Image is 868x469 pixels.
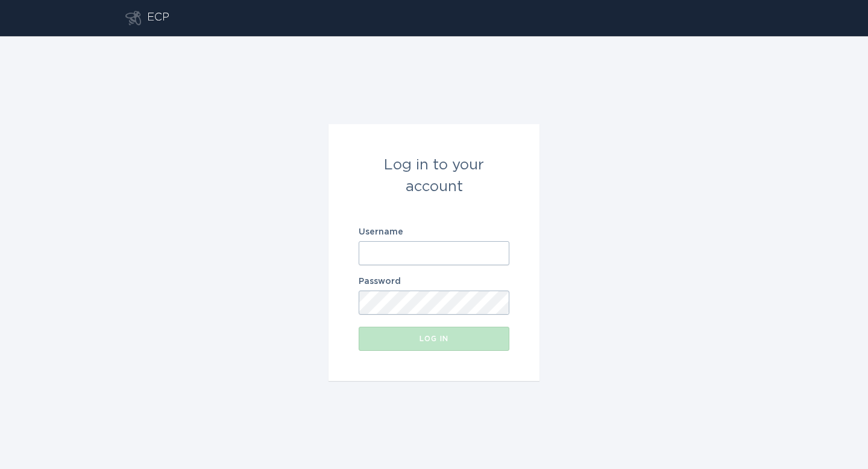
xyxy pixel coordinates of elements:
[147,11,169,25] div: ECP
[359,327,509,351] button: Log in
[125,11,141,25] button: Go to dashboard
[359,228,509,236] label: Username
[365,335,503,342] div: Log in
[359,154,509,198] div: Log in to your account
[359,277,509,286] label: Password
